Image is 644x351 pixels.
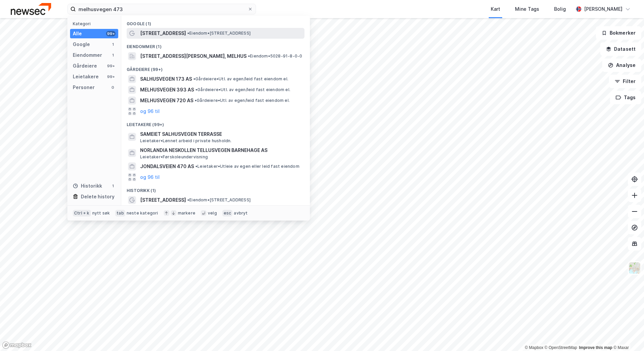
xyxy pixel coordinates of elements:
div: avbryt [234,210,248,216]
div: Google (1) [121,16,310,28]
span: • [187,197,189,202]
span: Leietaker • Lønnet arbeid i private husholdn. [140,138,232,144]
span: MELHUSVEGEN 393 AS [140,86,194,94]
div: tab [115,210,125,217]
span: • [195,164,197,169]
div: neste kategori [127,210,158,216]
div: Eiendommer [73,51,102,59]
span: Gårdeiere • Utl. av egen/leid fast eiendom el. [193,76,288,82]
div: 0 [110,85,116,90]
span: [STREET_ADDRESS] [140,196,186,204]
img: Z [628,262,641,274]
div: Bolig [554,5,566,13]
button: Filter [609,75,641,88]
img: newsec-logo.f6e21ccffca1b3a03d2d.png [11,3,51,15]
span: • [187,31,189,36]
div: Mine Tags [515,5,539,13]
span: SALHUSVEGEN 173 AS [140,75,192,83]
div: velg [208,210,217,216]
span: Leietaker • Utleie av egen eller leid fast eiendom [195,164,299,169]
span: Leietaker • Førskoleundervisning [140,154,208,160]
div: [PERSON_NAME] [584,5,622,13]
span: MELHUSVEGEN 720 AS [140,96,193,105]
span: NORLANDIA NESKOLLEN TELLUSVEGEN BARNEHAGE AS [140,146,302,154]
div: Eiendommer (1) [121,39,310,51]
button: Bokmerker [596,26,641,40]
div: Google [73,40,90,48]
div: Kontrollprogram for chat [610,319,644,351]
div: 1 [110,52,116,58]
button: Datasett [600,42,641,56]
span: [STREET_ADDRESS] [140,29,186,37]
div: Kategori [73,21,118,26]
span: JONDALSVEIEN 470 AS [140,162,194,170]
div: nytt søk [92,210,110,216]
div: Historikk (1) [121,183,310,195]
div: 99+ [106,74,116,79]
span: Eiendom • [STREET_ADDRESS] [187,31,251,36]
div: 1 [110,42,116,47]
span: • [195,87,197,92]
span: [STREET_ADDRESS][PERSON_NAME], MELHUS [140,52,247,60]
button: Analyse [602,58,641,72]
div: Personer [73,83,95,91]
iframe: Chat Widget [610,319,644,351]
div: 99+ [106,63,116,69]
a: OpenStreetMap [545,345,577,350]
button: og 96 til [140,173,160,181]
div: esc [222,210,233,217]
button: Tags [610,91,641,104]
div: Historikk [73,182,102,190]
span: Gårdeiere • Utl. av egen/leid fast eiendom el. [195,87,290,92]
div: Alle [73,30,82,38]
a: Mapbox homepage [2,341,32,349]
span: • [248,53,250,58]
div: Gårdeiere [73,62,97,70]
div: 99+ [106,31,116,36]
div: Leietakere [73,73,99,81]
div: Gårdeiere (99+) [121,62,310,74]
div: Leietakere (99+) [121,117,310,129]
button: og 96 til [140,107,160,115]
div: Delete history [81,193,115,201]
span: SAMEIET SALHUSVEGEN TERRASSE [140,130,302,138]
div: 1 [110,183,116,189]
span: Eiendom • 5028-91-8-0-0 [248,53,302,59]
div: markere [178,210,195,216]
span: • [195,98,197,103]
div: Ctrl + k [73,210,91,217]
a: Improve this map [579,345,612,350]
input: Søk på adresse, matrikkel, gårdeiere, leietakere eller personer [76,4,248,14]
span: Eiendom • [STREET_ADDRESS] [187,197,251,203]
div: Kart [491,5,500,13]
a: Mapbox [525,345,543,350]
span: Gårdeiere • Utl. av egen/leid fast eiendom el. [195,98,290,103]
span: • [193,76,195,81]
